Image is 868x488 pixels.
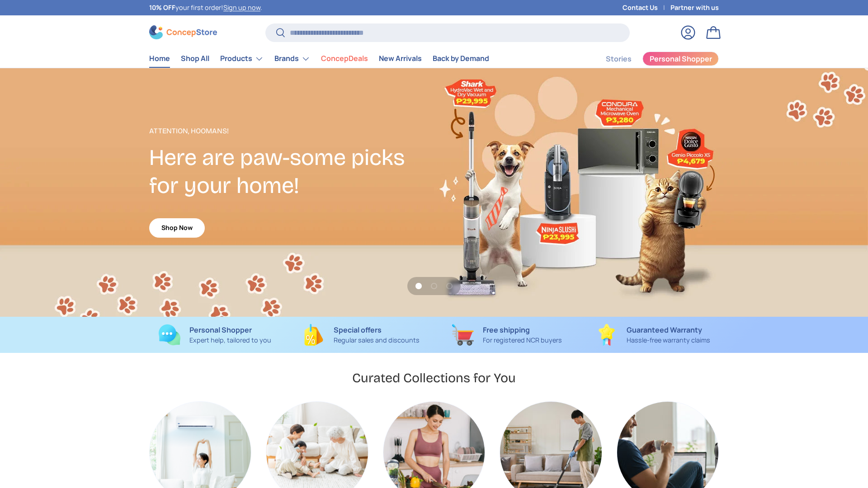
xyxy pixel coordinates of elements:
strong: Special offers [334,325,382,335]
p: For registered NCR buyers [483,335,562,345]
p: Regular sales and discounts [334,335,420,345]
a: Free shipping For registered NCR buyers [441,324,573,346]
a: Contact Us [623,3,670,13]
a: Personal Shopper [642,52,719,66]
a: Sign up now [223,3,260,12]
a: Brands [274,50,310,68]
a: Shop All [181,50,209,67]
a: Home [149,50,170,67]
p: Attention, Hoomans! [149,126,434,136]
a: Back by Demand [433,50,489,67]
a: Partner with us [670,3,719,13]
a: Personal Shopper Expert help, tailored to you [149,324,281,346]
strong: Free shipping [483,325,530,335]
a: Guaranteed Warranty Hassle-free warranty claims [587,324,719,346]
nav: Secondary [584,50,719,68]
nav: Primary [149,50,489,68]
h2: Curated Collections for You [352,370,516,386]
p: Hassle-free warranty claims [627,335,710,345]
a: Products [220,50,264,68]
strong: Personal Shopper [189,325,252,335]
a: New Arrivals [379,50,422,67]
a: Shop Now [149,218,205,238]
h2: Here are paw-some picks for your home! [149,144,434,200]
p: Expert help, tailored to you [189,335,271,345]
a: Stories [606,50,632,68]
img: ConcepStore [149,25,217,39]
summary: Products [215,50,269,68]
p: your first order! . [149,3,262,13]
a: Special offers Regular sales and discounts [295,324,427,346]
strong: 10% OFF [149,3,175,12]
span: Personal Shopper [650,55,712,62]
summary: Brands [269,50,316,68]
strong: Guaranteed Warranty [627,325,702,335]
a: ConcepDeals [321,50,368,67]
